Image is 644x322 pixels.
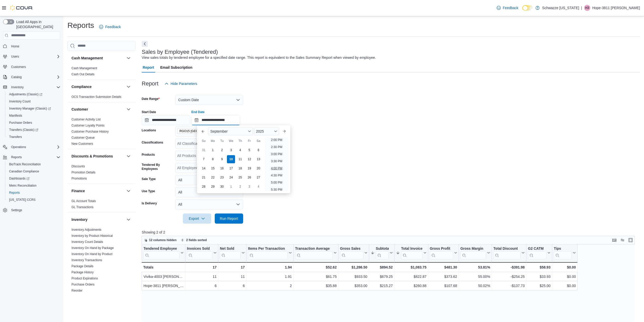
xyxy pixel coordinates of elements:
[11,208,22,212] span: Settings
[1,63,62,70] button: Customers
[1,84,62,91] button: Inventory
[177,128,225,134] span: RGO15 Sunland Park
[71,252,112,256] a: Inventory On Hand by Product
[5,133,62,140] button: Transfers
[5,105,62,112] a: Inventory Manager (Classic)
[5,196,62,203] button: [US_STATE] CCRS
[209,173,217,182] div: day-22
[340,246,363,251] div: Gross Sales
[227,137,235,145] div: We
[71,188,124,193] button: Finance
[7,183,39,189] a: Metrc Reconciliation
[245,155,253,163] div: day-12
[269,172,284,178] li: 4:30 PM
[9,99,31,103] span: Inventory Count
[67,65,136,79] div: Cash Management
[10,5,33,10] img: Cova
[187,246,212,251] div: Invoices Sold
[430,246,457,259] button: Gross Profit
[67,227,136,302] div: Inventory
[11,145,26,149] span: Operations
[9,154,24,160] button: Reports
[9,135,22,139] span: Transfers
[254,127,279,135] div: Button. Open the year selector. 2025 is currently selected.
[180,129,219,134] span: RGO15 [GEOGRAPHIC_DATA]
[71,95,121,99] span: OCS Transaction Submission Details
[9,207,60,213] span: Settings
[460,246,490,259] button: Gross Margin
[71,142,93,146] span: New Customers
[220,246,241,251] div: Net Sold
[215,213,243,224] button: Run Report
[11,75,22,79] span: Catalog
[248,246,288,251] div: Items Per Transaction
[71,277,98,280] a: Product Expirations
[71,136,95,139] a: Customer Queue
[7,98,60,104] span: Inventory Count
[9,92,42,96] span: Adjustments (Classic)
[71,164,85,168] span: Discounts
[1,74,62,81] button: Catalog
[269,165,284,171] li: 4:00 PM
[7,113,24,119] a: Manifests
[71,117,101,121] span: Customer Activity List
[248,246,288,259] div: Items Per Transaction
[71,234,113,238] span: Inventory by Product Historical
[71,154,113,159] h3: Discounts & Promotions
[619,237,625,243] button: Display options
[1,154,62,161] button: Reports
[183,213,211,224] button: Export
[7,134,24,140] a: Transfers
[142,81,158,87] h3: Report
[5,112,62,119] button: Manifests
[126,217,132,223] button: Inventory
[9,64,60,70] span: Customers
[236,183,244,191] div: day-2
[71,264,94,268] a: Package Details
[179,237,209,243] button: 2 fields sorted
[542,5,579,11] p: Schwazze [US_STATE]
[126,55,132,61] button: Cash Management
[265,137,288,191] ul: Time
[142,49,218,55] h3: Sales by Employee (Tendered)
[71,142,93,146] a: New Customers
[7,161,60,167] span: BioTrack Reconciliation
[160,62,192,73] span: Email Subscription
[71,72,95,76] span: Cash Out Details
[1,144,62,151] button: Operations
[71,240,103,244] a: Inventory Count Details
[295,246,333,259] div: Transaction Average
[7,105,60,112] span: Inventory Manager (Classic)
[71,234,113,238] a: Inventory by Product Historical
[227,183,235,191] div: day-1
[227,164,235,172] div: day-17
[220,246,245,259] button: Net Sold
[269,187,284,193] li: 5:30 PM
[248,246,292,259] button: Items Per Transaction
[9,162,41,166] span: BioTrack Reconciliation
[71,124,104,127] a: Customer Loyalty Points
[142,55,376,60] div: View sales totals by tendered employee for a specified date range. This report is equivalent to t...
[71,246,114,250] span: Inventory On Hand by Package
[71,199,96,203] a: GL Account Totals
[7,168,41,174] a: Canadian Compliance
[175,95,243,105] button: Custom Date
[9,169,39,173] span: Canadian Compliance
[528,246,546,251] div: G2 CATM
[9,84,60,90] span: Inventory
[71,217,87,222] h3: Inventory
[9,74,24,80] button: Catalog
[269,137,284,143] li: 2:00 PM
[340,246,367,259] button: Gross Sales
[254,146,262,154] div: day-6
[5,98,62,105] button: Inventory Count
[9,64,28,70] a: Customers
[245,173,253,182] div: day-26
[5,161,62,168] button: BioTrack Reconciliation
[554,246,576,259] button: Tips
[186,213,208,224] span: Export
[528,246,550,259] button: G2 CATM
[9,43,21,49] a: Home
[144,246,180,251] div: Tendered Employee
